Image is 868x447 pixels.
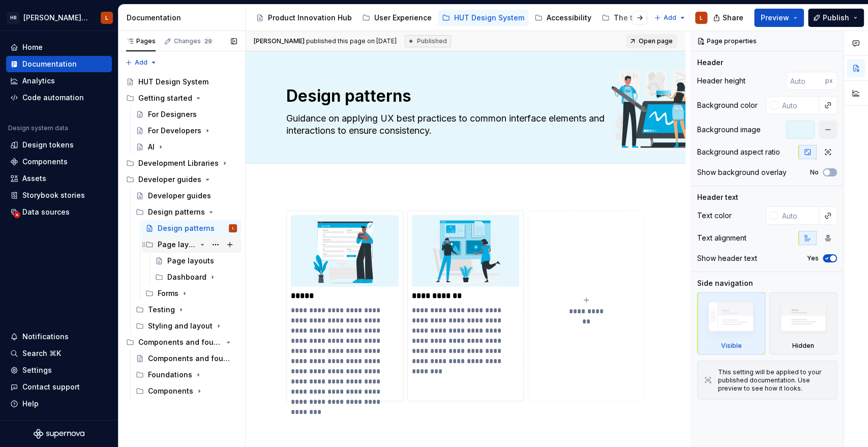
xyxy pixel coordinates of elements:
a: Open page [626,34,677,48]
div: Developer guides [148,191,211,201]
div: L [700,14,703,22]
div: Code automation [22,93,84,103]
div: Page layouts [141,236,241,253]
div: Testing [132,302,241,318]
div: Design patterns [158,223,215,233]
a: Analytics [6,73,112,89]
label: Yes [807,254,819,262]
div: Components and foundations [138,337,222,347]
div: Background aspect ratio [697,147,780,157]
div: Assets [22,173,46,184]
div: Text color [697,211,732,221]
div: Components [148,386,193,396]
div: Text alignment [697,233,746,243]
div: L [105,14,108,22]
div: [PERSON_NAME] UI Toolkit (HUT) [23,13,88,23]
div: Documentation [127,13,241,23]
div: Changes [174,37,214,45]
a: Accessibility [530,10,595,26]
div: Hidden [792,342,814,350]
div: Dashboard [151,269,241,285]
div: L [232,223,234,233]
div: Contact support [22,382,80,392]
div: Notifications [22,332,69,342]
button: Publish [808,9,864,27]
div: Side navigation [697,278,753,288]
div: Components [132,383,241,399]
div: Header height [697,76,745,86]
div: Foundations [132,367,241,383]
span: Share [723,13,743,23]
div: Background color [697,100,758,110]
div: Components and foundations [122,334,241,350]
a: AI [132,139,241,155]
div: Components [22,157,68,167]
div: Page layouts [158,240,196,250]
div: For Developers [148,126,201,136]
a: Developer guides [132,188,241,204]
div: Getting started [122,90,241,106]
a: Design patternsL [141,220,241,236]
div: Help [22,399,39,409]
button: Add [122,55,160,70]
div: Product Innovation Hub [268,13,352,23]
label: No [810,168,819,176]
textarea: Guidance on applying UX best practices to common interface elements and interactions to ensure co... [284,110,643,139]
a: User Experience [358,10,436,26]
textarea: Design patterns [284,84,643,108]
div: Background image [697,125,761,135]
div: Dashboard [167,272,206,282]
button: Help [6,396,112,412]
div: Design patterns [132,204,241,220]
span: Open page [639,37,673,45]
div: Settings [22,365,52,375]
a: For Developers [132,123,241,139]
button: Preview [754,9,804,27]
div: Testing [148,305,175,315]
div: Visible [697,292,765,354]
div: HUT Design System [138,77,208,87]
div: For Designers [148,109,197,120]
a: Page layouts [151,253,241,269]
div: AI [148,142,155,152]
svg: Supernova Logo [34,429,84,439]
div: Development Libraries [138,158,219,168]
div: Development Libraries [122,155,241,171]
button: HR[PERSON_NAME] UI Toolkit (HUT)L [2,7,116,28]
button: Contact support [6,379,112,395]
div: Search ⌘K [22,348,61,359]
input: Auto [778,206,819,225]
button: Add [651,11,689,25]
div: Design patterns [148,207,205,217]
button: Notifications [6,329,112,345]
button: Search ⌘K [6,345,112,362]
a: Components and foundations [132,350,241,367]
div: HR [7,12,19,24]
div: Hidden [769,292,837,354]
a: Code automation [6,90,112,106]
div: Header [697,57,723,68]
div: Pages [126,37,156,45]
input: Auto [786,72,825,90]
a: Storybook stories [6,187,112,203]
a: The team [597,10,652,26]
div: Styling and layout [148,321,213,331]
div: Styling and layout [132,318,241,334]
div: HUT Design System [454,13,524,23]
div: User Experience [374,13,432,23]
a: HUT Design System [438,10,528,26]
div: Documentation [22,59,77,69]
div: Developer guides [138,174,201,185]
span: published this page on [DATE] [254,37,397,45]
div: Page layouts [167,256,214,266]
div: Page tree [252,8,649,28]
div: Components and foundations [148,353,232,364]
div: Analytics [22,76,55,86]
button: Share [708,9,750,27]
a: Product Innovation Hub [252,10,356,26]
span: Publish [823,13,849,23]
div: Show header text [697,253,757,263]
div: Design system data [8,124,68,132]
p: px [825,77,833,85]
